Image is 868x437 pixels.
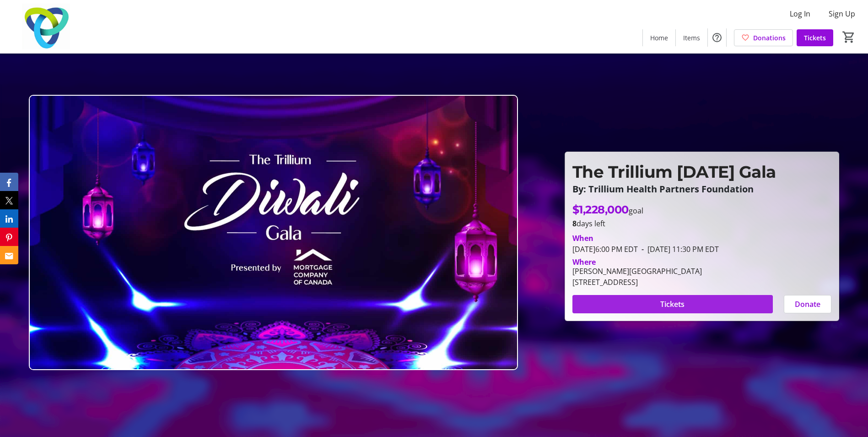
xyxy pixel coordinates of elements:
span: [DATE] 11:30 PM EDT [638,244,719,254]
span: Sign Up [829,8,855,19]
a: Tickets [797,29,833,46]
span: 8 [572,218,577,229]
button: Log In [782,6,818,21]
p: The Trillium [DATE] Gala [572,159,831,184]
span: - [638,244,647,254]
span: Donate [795,299,820,310]
p: goal [572,202,643,218]
span: Items [683,33,700,43]
img: Trillium Health Partners Foundation's Logo [5,4,87,49]
span: Log In [790,8,810,19]
a: Home [643,29,675,46]
div: [PERSON_NAME][GEOGRAPHIC_DATA] [572,266,702,277]
span: $1,228,000 [572,203,629,216]
div: [STREET_ADDRESS] [572,277,702,288]
span: Tickets [804,33,826,43]
button: Sign Up [821,6,863,21]
span: Home [650,33,668,43]
button: Tickets [572,295,773,313]
button: Cart [841,29,857,45]
div: When [572,233,593,244]
a: Donations [734,29,793,46]
p: days left [572,218,831,229]
p: By: Trillium Health Partners Foundation [572,184,831,194]
span: [DATE] 6:00 PM EDT [572,244,638,254]
span: Tickets [660,299,685,310]
div: Where [572,258,596,266]
span: Donations [753,33,786,43]
button: Donate [784,295,831,313]
button: Help [708,28,726,47]
a: Items [676,29,707,46]
img: Campaign CTA Media Photo [29,95,518,370]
